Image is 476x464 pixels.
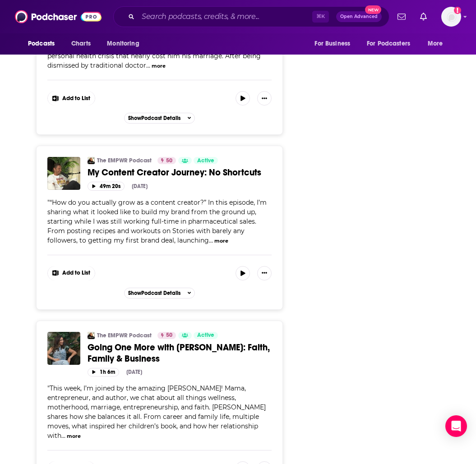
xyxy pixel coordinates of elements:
[47,332,80,365] img: Going One More with Stefany Bare: Faith, Family & Business
[157,157,176,164] a: 50
[88,342,270,364] span: Going One More with [PERSON_NAME]: Faith, Family & Business
[336,11,382,22] button: Open AdvancedNew
[48,91,95,106] button: Show More Button
[257,266,272,280] button: Show More Button
[308,35,361,52] button: open menu
[197,156,214,165] span: Active
[394,9,409,24] a: Show notifications dropdown
[454,7,461,14] svg: Add a profile image
[365,5,381,14] span: New
[312,11,329,23] span: ⌘ K
[88,332,95,339] img: The EMPWR Podcast
[416,9,430,24] a: Show notifications dropdown
[88,182,125,190] button: 49m 20s
[15,8,102,25] img: Podchaser - Follow, Share and Rate Podcasts
[61,432,65,440] span: ...
[113,6,389,27] div: Search podcasts, credits, & more...
[340,14,378,19] span: Open Advanced
[88,368,119,377] button: 1h 6m
[421,35,454,52] button: open menu
[157,332,176,339] a: 50
[47,157,80,190] img: My Content Creator Journey: No Shortcuts
[62,270,90,276] span: Add to List
[194,157,218,164] a: Active
[441,7,461,27] button: Show profile menu
[361,35,423,52] button: open menu
[314,37,350,50] span: For Business
[197,331,214,340] span: Active
[22,35,66,52] button: open menu
[441,7,461,27] img: User Profile
[214,237,228,245] button: more
[71,37,91,50] span: Charts
[88,167,272,178] a: My Content Creator Journey: No Shortcuts
[445,415,467,437] div: Open Intercom Messenger
[166,331,172,340] span: 50
[88,342,272,364] a: Going One More with [PERSON_NAME]: Faith, Family & Business
[124,288,195,299] button: ShowPodcast Details
[257,91,272,106] button: Show More Button
[88,157,95,164] img: The EMPWR Podcast
[101,35,151,52] button: open menu
[132,183,148,189] div: [DATE]
[194,332,218,339] a: Active
[62,95,90,102] span: Add to List
[166,156,172,165] span: 50
[128,290,180,296] span: Show Podcast Details
[97,332,152,339] a: The EMPWR Podcast
[152,62,166,70] button: more
[138,9,312,24] input: Search podcasts, credits, & more...
[47,384,266,440] span: "
[65,35,96,52] a: Charts
[367,37,410,50] span: For Podcasters
[48,266,95,280] button: Show More Button
[67,432,81,440] button: more
[88,167,261,178] span: My Content Creator Journey: No Shortcuts
[28,37,55,50] span: Podcasts
[126,369,142,375] div: [DATE]
[97,157,152,164] a: The EMPWR Podcast
[428,37,443,50] span: More
[124,113,195,124] button: ShowPodcast Details
[441,7,461,27] span: Logged in as sarahhallprinc
[107,37,139,50] span: Monitoring
[47,384,266,440] span: This week, I’m joined by the amazing [PERSON_NAME]! Mama, entrepreneur, and author, we chat about...
[47,198,267,244] span: "
[47,198,267,244] span: “How do you actually grow as a content creator?” In this episode, I’m sharing what it looked like...
[146,61,150,69] span: ...
[209,236,213,244] span: ...
[128,115,180,121] span: Show Podcast Details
